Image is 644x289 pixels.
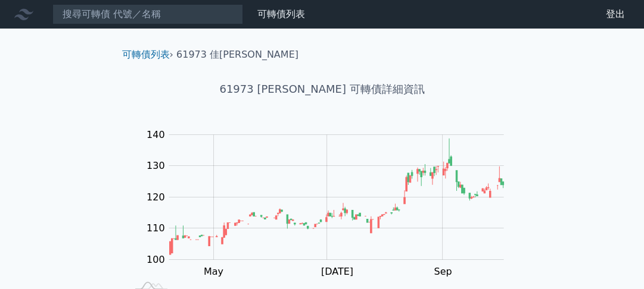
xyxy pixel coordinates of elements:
[169,139,503,255] g: Series
[140,129,521,277] g: Chart
[147,222,165,234] tspan: 110
[147,129,165,140] tspan: 140
[321,266,353,277] tspan: [DATE]
[204,266,223,277] tspan: May
[596,5,634,24] a: 登出
[434,266,452,277] tspan: Sep
[257,8,305,20] a: 可轉債列表
[122,49,170,60] a: 可轉債列表
[122,48,173,62] li: ›
[113,81,532,98] h1: 61973 [PERSON_NAME] 可轉債詳細資訊
[176,48,298,62] li: 61973 佳[PERSON_NAME]
[147,160,165,171] tspan: 130
[52,4,243,24] input: 搜尋可轉債 代號／名稱
[147,254,165,265] tspan: 100
[147,191,165,203] tspan: 120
